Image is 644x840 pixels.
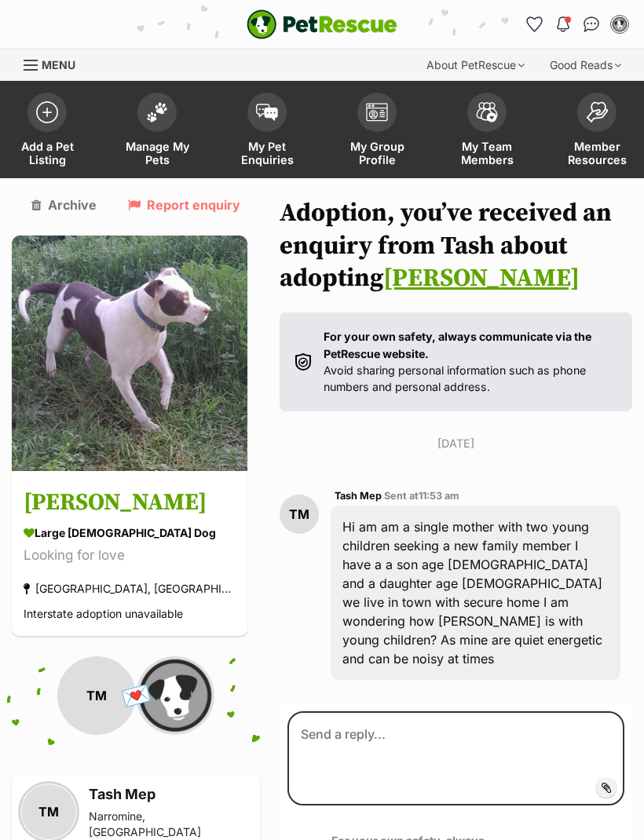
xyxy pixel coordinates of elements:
ul: Account quick links [522,12,632,37]
p: Avoid sharing personal information such as phone numbers and personal address. [324,328,617,395]
a: PetRescue [247,9,397,39]
div: Looking for love [24,546,236,567]
img: group-profile-icon-3fa3cf56718a62981997c0bc7e787c4b2cf8bcc04b72c1350f741eb67cf2f40e.svg [366,103,388,122]
img: member-resources-icon-8e73f808a243e03378d46382f2149f9095a855e16c252ad45f914b54edf8863c.svg [586,101,608,122]
div: TM [21,784,76,839]
a: [PERSON_NAME] large [DEMOGRAPHIC_DATA] Dog Looking for love [GEOGRAPHIC_DATA], [GEOGRAPHIC_DATA] ... [12,474,247,637]
span: Manage My Pets [122,140,192,166]
span: Add a Pet Listing [12,140,82,166]
span: Interstate adoption unavailable [24,608,183,621]
div: large [DEMOGRAPHIC_DATA] Dog [24,525,236,542]
a: My Group Profile [322,85,432,178]
img: Milo [12,236,247,471]
div: TM [57,656,136,735]
h3: Tash Mep [89,783,251,805]
a: Favourites [522,12,547,37]
div: Good Reads [539,49,632,81]
a: Conversations [579,12,604,37]
img: team-members-icon-5396bd8760b3fe7c0b43da4ab00e1e3bb1a5d9ba89233759b79545d2d3fc5d0d.svg [476,102,498,122]
h3: [PERSON_NAME] [24,486,236,521]
span: 💌 [119,678,154,712]
a: Report enquiry [128,198,240,212]
span: My Team Members [452,140,522,166]
span: Sent at [384,490,459,502]
a: My Pet Enquiries [212,85,322,178]
div: Hi am am a single mother with two young children seeking a new family member I have a a son age [... [331,506,620,680]
a: My Team Members [432,85,542,178]
span: Tash Mep [335,490,382,502]
img: manage-my-pets-icon-02211641906a0b7f246fdf0571729dbe1e7629f14944591b6c1af311fb30b64b.svg [146,102,168,122]
img: add-pet-listing-icon-0afa8454b4691262ce3f59096e99ab1cd57d4a30225e0717b998d2c9b9846f56.svg [36,101,58,123]
img: pet-enquiries-icon-7e3ad2cf08bfb03b45e93fb7055b45f3efa6380592205ae92323e6603595dc1f.svg [256,104,278,121]
button: My account [607,12,632,37]
button: Notifications [551,12,576,37]
img: logo-e224e6f780fb5917bec1dbf3a21bbac754714ae5b6737aabdf751b685950b380.svg [247,9,397,39]
div: About PetRescue [415,49,536,81]
span: 11:53 am [419,490,459,502]
p: [DATE] [280,435,632,451]
a: Menu [24,49,86,78]
img: notifications-46538b983faf8c2785f20acdc204bb7945ddae34d4c08c2a6579f10ce5e182be.svg [557,16,569,32]
img: Animal Welfare League NSW - Dubbo Branch profile pic [136,656,214,735]
a: Archive [31,198,97,212]
img: Adoption Coordinator profile pic [612,16,628,32]
div: Narromine, [GEOGRAPHIC_DATA] [89,809,251,840]
img: chat-41dd97257d64d25036548639549fe6c8038ab92f7586957e7f3b1b290dea8141.svg [584,16,600,32]
span: My Group Profile [342,140,412,166]
div: [GEOGRAPHIC_DATA], [GEOGRAPHIC_DATA] [24,579,236,600]
div: TM [280,495,319,534]
strong: For your own safety, always communicate via the PetRescue website. [324,330,591,360]
h1: Adoption, you’ve received an enquiry from Tash about adopting [280,198,632,296]
span: My Pet Enquiries [232,140,302,166]
span: Member Resources [562,140,632,166]
span: Menu [42,58,75,71]
a: Manage My Pets [102,85,212,178]
a: [PERSON_NAME] [383,263,580,294]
